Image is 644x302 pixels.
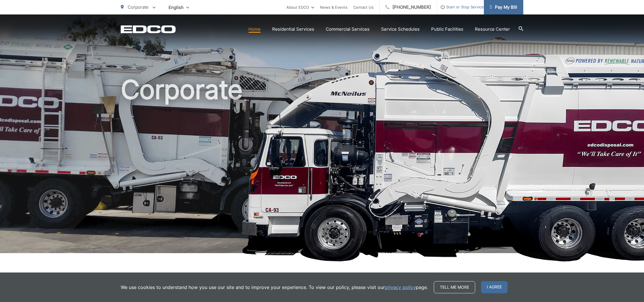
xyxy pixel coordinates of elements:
[286,4,314,11] a: About EDCO
[121,25,176,33] a: EDCD logo. Return to the homepage.
[431,26,463,33] a: Public Facilities
[353,4,374,11] a: Contact Us
[326,26,369,33] a: Commercial Services
[385,284,416,291] a: privacy policy
[121,284,428,291] p: We use cookies to understand how you use our site and to improve your experience. To view our pol...
[434,281,475,293] a: Tell me more
[320,4,347,11] a: News & Events
[128,4,149,10] span: Corporate
[490,4,517,11] span: Pay My Bill
[272,26,314,33] a: Residential Services
[248,26,261,33] a: Home
[164,2,193,12] span: English
[381,26,420,33] a: Service Schedules
[481,281,508,293] span: I agree
[475,26,510,33] a: Resource Center
[121,75,523,258] h1: Corporate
